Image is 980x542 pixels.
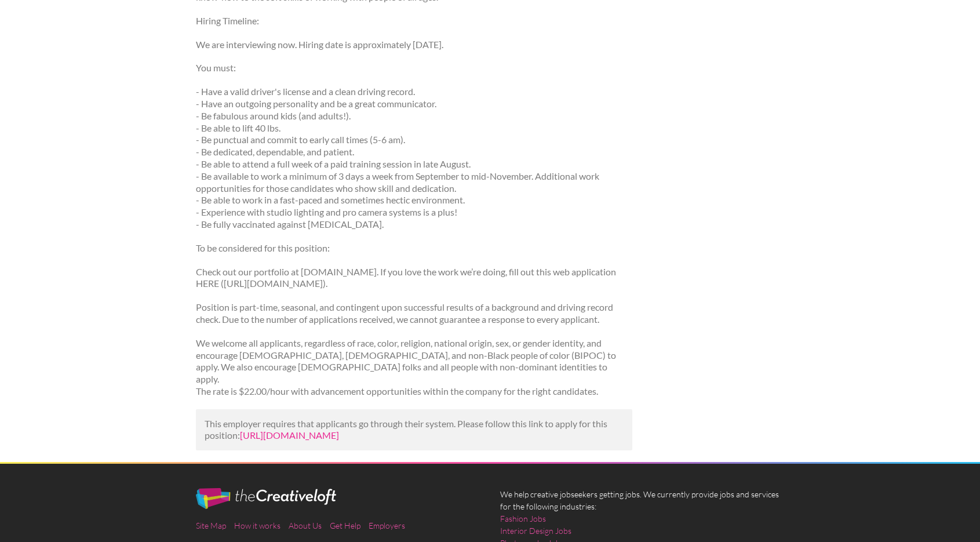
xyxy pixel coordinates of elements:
[196,337,632,398] p: We welcome all applicants, regardless of race, color, religion, national origin, sex, or gender i...
[196,521,226,530] a: Site Map
[196,266,632,290] p: Check out our portfolio at [DOMAIN_NAME]. If you love the work we’re doing, fill out this web app...
[500,525,571,537] a: Interior Design Jobs
[196,86,632,231] p: - Have a valid driver's license and a clean driving record. - Have an outgoing personality and be...
[240,430,339,441] a: [URL][DOMAIN_NAME]
[205,418,624,442] p: This employer requires that applicants go through their system. Please follow this link to apply ...
[234,521,280,530] a: How it works
[500,512,546,525] a: Fashion Jobs
[196,242,632,254] p: To be considered for this position:
[289,521,322,530] a: About Us
[196,15,632,27] p: Hiring Timeline:
[330,521,360,530] a: Get Help
[196,39,632,51] p: We are interviewing now. Hiring date is approximately [DATE].
[196,488,336,509] img: The Creative Loft
[369,521,405,530] a: Employers
[196,62,632,74] p: You must:
[196,301,632,326] p: Position is part-time, seasonal, and contingent upon successful results of a background and drivi...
